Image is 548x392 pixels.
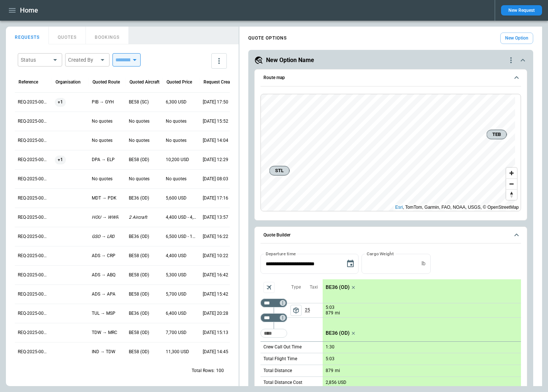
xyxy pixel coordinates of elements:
p: ADS → CRP [92,253,115,259]
span: Type of sector [290,305,302,316]
p: 7,700 USD [166,330,186,336]
span: +1 [55,93,66,112]
p: HOU → WWR [92,214,118,221]
p: 07/31/2025 15:42 [203,291,228,297]
p: TUL → MSP [92,310,115,317]
span: TEB [490,131,504,138]
p: Crew Call Out Time [263,344,302,350]
p: REQ-2025-000254 [18,176,49,182]
div: Reference [19,79,38,85]
button: Quote Builder [260,227,521,244]
p: REQ-2025-000246 [18,330,49,336]
p: BE58 (OD) [129,330,149,336]
p: No quotes [92,176,112,182]
p: BE58 (OD) [129,291,149,297]
p: REQ-2025-000245 [18,349,49,355]
p: 2 Aircraft [129,214,147,221]
p: 5,700 USD [166,291,186,297]
button: BOOKINGS [86,27,129,44]
div: Created By [68,56,98,64]
button: REQUESTS [6,27,49,44]
p: 1:30 [326,344,334,350]
span: Aircraft selection [263,282,275,293]
label: Departure time [266,250,296,257]
p: 08/22/2025 17:50 [203,99,228,105]
p: 07/31/2025 16:42 [203,272,228,278]
p: 25 [305,303,323,317]
p: BE58 (OD) [129,272,149,278]
p: 08/13/2025 13:57 [203,214,228,221]
button: New Option [500,33,533,44]
p: REQ-2025-000250 [18,253,49,259]
p: BE36 (OD) [129,310,149,317]
button: left aligned [290,305,302,316]
p: 11,300 USD [166,349,189,355]
p: BE58 (OD) [129,349,149,355]
p: Taxi [310,284,318,290]
p: 07/21/2025 14:45 [203,349,228,355]
button: Zoom out [506,178,517,189]
div: Organisation [56,79,81,85]
p: REQ-2025-000257 [18,118,49,125]
div: Quoted Aircraft [130,79,159,85]
div: quote-option-actions [507,56,515,65]
p: REQ-2025-000252 [18,214,49,221]
h5: New Option Name [266,56,314,64]
button: QUOTES [49,27,86,44]
p: BE58 (OD) [129,157,149,163]
p: No quotes [129,118,149,125]
p: REQ-2025-000253 [18,195,49,201]
span: +1 [55,150,66,169]
p: No quotes [166,118,186,125]
p: ADS → ABQ [92,272,115,278]
p: GSO → LRD [92,234,115,240]
p: REQ-2025-000256 [18,137,49,144]
p: 08/22/2025 15:52 [203,118,228,125]
p: 6,500 USD - 11,300 USD [166,234,197,240]
button: New Request [501,5,542,16]
p: DPA → ELP [92,157,115,163]
p: REQ-2025-000255 [18,157,49,163]
p: Total Distance [263,368,292,374]
h1: Home [20,6,38,15]
p: BE58 (OD) [129,253,149,259]
p: BE36 (OD) [129,234,149,240]
p: Total Rows: [192,368,215,374]
p: ADS → APA [92,291,115,297]
span: STL [273,167,286,174]
p: 08/22/2025 08:03 [203,176,228,182]
div: , TomTom, Garmin, FAO, NOAA, USGS, © OpenStreetMap [395,204,519,211]
label: Cargo Weight [367,250,394,257]
p: 08/01/2025 10:22 [203,253,228,259]
p: No quotes [129,137,149,144]
button: more [211,53,227,69]
p: REQ-2025-000251 [18,234,49,240]
p: 10,200 USD [166,157,189,163]
p: 07/25/2025 15:13 [203,330,228,336]
div: Route map [260,94,521,211]
p: 08/19/2025 17:16 [203,195,228,201]
p: lb [421,260,426,267]
p: No quotes [92,118,112,125]
p: REQ-2025-000249 [18,272,49,278]
button: Choose date, selected date is Aug 26, 2025 [343,256,358,271]
p: REQ-2025-000247 [18,310,49,317]
button: Route map [260,69,521,86]
p: No quotes [166,176,186,182]
canvas: Map [261,94,515,211]
p: No quotes [92,137,112,144]
div: Not found [260,299,287,307]
p: 08/04/2025 16:22 [203,234,228,240]
p: REQ-2025-000258 [18,99,49,105]
a: Esri [395,205,403,210]
p: No quotes [166,137,186,144]
p: 5:03 [326,305,334,310]
p: Total Distance Cost [263,379,302,386]
p: 879 [326,368,333,374]
p: 5,600 USD [166,195,186,201]
p: 6,300 USD [166,99,186,105]
p: 08/22/2025 14:04 [203,137,228,144]
p: 2,856 USD [326,380,346,385]
p: 5:03 [326,356,334,362]
p: TDW → MRC [92,330,117,336]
